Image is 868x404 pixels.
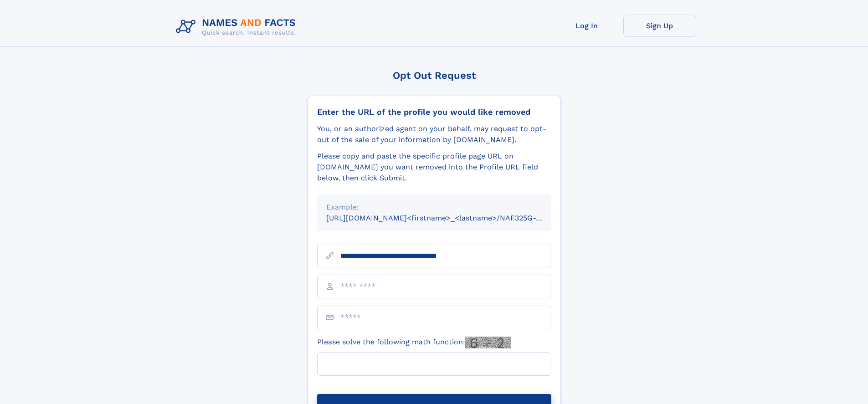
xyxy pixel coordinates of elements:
div: Please copy and paste the specific profile page URL on [DOMAIN_NAME] you want removed into the Pr... [317,151,551,184]
label: Please solve the following math function: [317,337,511,348]
a: Sign Up [623,15,696,37]
a: Log In [550,15,623,37]
div: Enter the URL of the profile you would like removed [317,107,551,117]
div: Opt Out Request [308,70,561,81]
img: Logo Names and Facts [172,15,303,39]
div: Example: [326,202,542,213]
small: [URL][DOMAIN_NAME]<firstname>_<lastname>/NAF325G-xxxxxxxx [326,214,569,222]
div: You, or an authorized agent on your behalf, may request to opt-out of the sale of your informatio... [317,123,551,145]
